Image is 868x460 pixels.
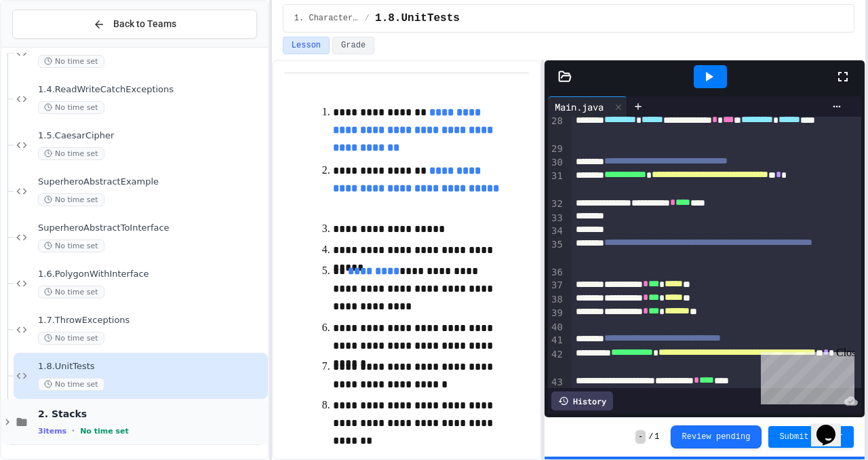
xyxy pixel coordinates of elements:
[38,176,265,188] span: SuperheroAbstractExample
[5,5,94,86] div: Chat with us now!Close
[113,17,176,31] span: Back to Teams
[548,307,565,320] div: 39
[548,100,610,114] div: Main.java
[548,321,565,334] div: 40
[548,115,565,142] div: 28
[38,101,104,114] span: No time set
[548,156,565,170] div: 30
[38,315,265,326] span: 1.7.ThrowExceptions
[283,37,330,54] button: Lesson
[38,193,104,206] span: No time set
[548,238,565,266] div: 35
[768,426,854,448] button: Submit Answer
[548,197,565,211] div: 32
[548,266,565,280] div: 36
[654,432,659,442] span: 1
[551,391,613,410] div: History
[38,408,265,420] span: 2. Stacks
[38,84,265,96] span: 1.4.ReadWriteCatchExceptions
[671,425,762,448] button: Review pending
[72,425,75,436] span: •
[38,55,104,68] span: No time set
[548,293,565,307] div: 38
[548,170,565,197] div: 31
[648,432,653,442] span: /
[548,376,565,389] div: 43
[811,406,854,446] iframe: chat widget
[38,286,104,299] span: No time set
[548,225,565,238] div: 34
[80,427,129,436] span: No time set
[548,96,627,117] div: Main.java
[38,239,104,252] span: No time set
[38,147,104,160] span: No time set
[38,130,265,142] span: 1.5.CaesarCipher
[38,378,104,391] span: No time set
[755,347,854,404] iframe: chat widget
[635,430,646,444] span: -
[12,9,257,39] button: Back to Teams
[38,223,265,234] span: SuperheroAbstractToInterface
[375,10,460,26] span: 1.8.UnitTests
[294,13,359,24] span: 1. Characters and Interfaces
[38,332,104,345] span: No time set
[38,269,265,280] span: 1.6.PolygonWithInterface
[548,142,565,156] div: 29
[548,334,565,347] div: 41
[548,279,565,292] div: 37
[548,348,565,376] div: 42
[365,13,370,24] span: /
[548,212,565,225] div: 33
[38,361,265,372] span: 1.8.UnitTests
[332,37,374,54] button: Grade
[779,432,843,442] span: Submit Answer
[38,427,66,436] span: 3 items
